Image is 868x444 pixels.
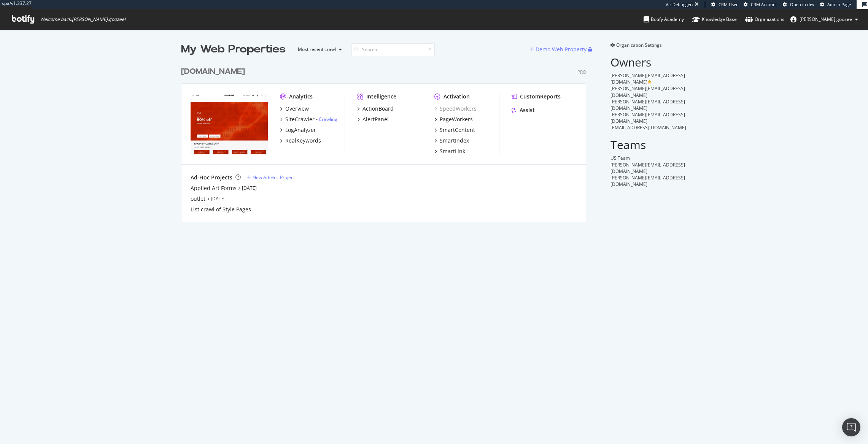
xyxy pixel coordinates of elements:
div: - [316,116,337,122]
div: Overview [285,105,309,113]
div: AlertPanel [362,116,389,123]
div: SmartLink [440,147,465,155]
div: LogAnalyzer [285,126,316,134]
a: Open in dev [783,2,814,8]
div: Botify Academy [644,16,684,23]
input: Search [351,43,435,56]
span: [EMAIL_ADDRESS][DOMAIN_NAME] [610,124,686,131]
div: Open Intercom Messenger [842,418,860,436]
a: LogAnalyzer [280,126,316,134]
button: [PERSON_NAME].goozee [784,13,864,25]
a: Overview [280,105,309,113]
span: CRM User [719,2,738,7]
a: Crawling [319,116,337,122]
a: CustomReports [512,93,561,100]
div: CustomReports [520,93,561,100]
div: Organizations [745,16,784,23]
span: fred.goozee [800,16,852,22]
a: Organizations [745,9,784,30]
div: US Team [610,155,687,161]
a: SpeedWorkers [434,105,477,113]
div: My Web Properties [181,42,286,57]
span: CRM Account [751,2,777,7]
div: [DOMAIN_NAME] [181,66,245,77]
div: grid [181,57,592,222]
span: Admin Page [827,2,851,7]
span: [PERSON_NAME][EMAIL_ADDRESS][DOMAIN_NAME] [610,111,685,124]
a: Applied Art Forms [191,184,237,192]
div: New Ad-Hoc Project [253,174,295,181]
a: PageWorkers [434,116,473,123]
a: SmartIndex [434,137,469,144]
div: PageWorkers [440,116,473,123]
h2: Owners [610,56,687,68]
div: Demo Web Property [536,46,587,53]
a: AlertPanel [357,116,389,123]
span: [PERSON_NAME][EMAIL_ADDRESS][DOMAIN_NAME] [610,174,685,187]
div: RealKeywords [285,137,321,144]
a: outlet [191,195,205,203]
a: [DOMAIN_NAME] [181,66,248,77]
div: Activation [444,93,470,100]
div: Analytics [289,93,313,100]
div: Knowledge Base [692,16,737,23]
div: Viz Debugger: [666,2,693,8]
button: Most recent crawl [292,43,345,55]
div: SiteCrawler [285,116,315,123]
span: Welcome back, [PERSON_NAME].goozee ! [40,16,126,22]
div: Ad-Hoc Projects [191,174,232,181]
button: Demo Web Property [530,43,588,55]
a: SiteCrawler- Crawling [280,116,337,123]
div: SmartContent [440,126,475,134]
span: Organization Settings [616,42,662,48]
div: Most recent crawl [298,47,336,52]
a: Botify Academy [644,9,684,30]
a: SmartContent [434,126,475,134]
span: [PERSON_NAME][EMAIL_ADDRESS][DOMAIN_NAME] [610,98,685,111]
span: [PERSON_NAME][EMAIL_ADDRESS][DOMAIN_NAME] [610,162,685,174]
a: ActionBoard [357,105,394,113]
a: CRM Account [744,2,777,8]
a: Knowledge Base [692,9,737,30]
h2: Teams [610,138,687,151]
a: [DATE] [211,195,226,202]
a: RealKeywords [280,137,321,144]
a: CRM User [711,2,738,8]
span: Open in dev [790,2,814,7]
div: SmartIndex [440,137,469,144]
a: [DATE] [242,185,257,191]
div: Intelligence [366,93,396,100]
div: Pro [577,69,586,75]
div: Assist [520,106,535,114]
a: List crawl of Style Pages [191,206,251,213]
span: [PERSON_NAME][EMAIL_ADDRESS][DOMAIN_NAME] [610,85,685,98]
a: Admin Page [820,2,851,8]
img: www.g-star.com [191,93,268,154]
a: New Ad-Hoc Project [247,174,295,181]
a: Demo Web Property [530,46,588,52]
a: SmartLink [434,147,465,155]
div: ActionBoard [362,105,394,113]
a: Assist [512,106,535,114]
span: [PERSON_NAME][EMAIL_ADDRESS][DOMAIN_NAME] [610,72,685,85]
